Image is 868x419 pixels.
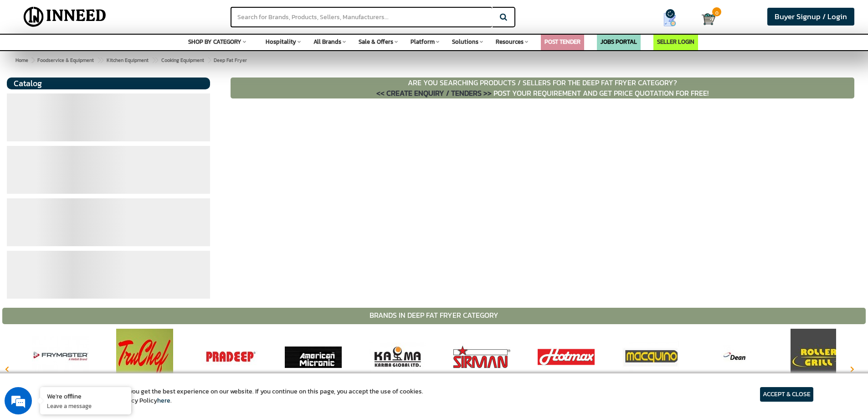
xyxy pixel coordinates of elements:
[103,329,187,399] a: TruChef
[767,8,854,26] a: Buyer Signup / Login
[152,55,156,66] span: >
[157,396,170,405] a: here
[107,57,149,64] span: Kitchen Equipment
[2,357,11,366] button: Previous
[266,37,296,46] span: Hospitality
[31,57,34,64] span: >
[105,55,150,66] a: Kitchen Equipment
[601,37,637,46] a: JOBS PORTAL
[702,9,710,29] a: Cart 0
[116,329,173,386] img: 174-medium_default.jpg
[200,329,257,386] img: 189-medium_default.jpg
[231,78,854,98] p: ARE YOU SEARCHING PRODUCTS / SELLERS FOR THE Deep Fat Fryer CATEGORY? POST YOUR REQUIREMENT AND G...
[55,387,423,405] article: We use cookies to ensure you get the best experience on our website. If you continue on this page...
[355,329,440,399] a: [DATE]
[2,308,866,324] div: Brands in Deep Fat Fryer Category
[369,329,426,386] img: 455-medium_default.jpg
[47,392,124,400] div: We're offline
[702,12,715,26] img: Cart
[663,13,677,26] img: Show My Quotes
[159,55,206,66] a: Cooking Equipment
[14,77,42,89] span: Catalog
[712,7,721,16] span: 0
[847,357,857,366] button: Next
[14,55,30,66] a: Home
[376,88,492,98] span: << CREATE ENQUIRY / TENDERS >>
[37,57,94,64] span: Foodservice & Equipment
[496,37,524,46] span: Resources
[32,329,89,386] img: 155-medium_default.jpg
[544,37,580,46] a: POST TENDER
[760,387,813,402] article: ACCEPT & CLOSE
[161,57,204,64] span: Cooking Equipment
[657,37,694,46] a: SELLER LOGIN
[97,55,102,66] span: >
[16,5,114,28] img: Inneed.Market
[376,88,493,98] a: << CREATE ENQUIRY / TENDERS >>
[538,329,595,386] img: 165-medium_default.jpg
[313,37,341,46] span: All Brands
[271,329,355,399] a: American Micronic
[36,55,96,66] a: Foodservice & Equipment
[452,37,478,46] span: Solutions
[791,329,847,386] img: 142-medium_default.jpg
[188,37,241,46] span: SHOP BY CATEGORY
[645,9,702,30] a: my Quotes
[47,402,124,410] p: Leave a message
[285,329,342,386] img: 319-medium_default.jpg
[453,329,510,386] img: 102-medium_default.jpg
[359,37,393,46] span: Sale & Offers
[187,329,271,399] a: Pradeep
[36,57,247,64] span: Deep Fat Fryer
[706,329,763,386] img: 596-medium_default.jpg
[18,329,103,399] a: FRYMASTER
[207,55,212,66] span: >
[411,37,435,46] span: Platform
[440,329,524,399] a: [PERSON_NAME]
[775,11,847,22] span: Buyer Signup / Login
[622,329,679,386] img: 339-medium_default.jpg
[231,7,492,27] input: Search for Brands, Products, Sellers, Manufacturers...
